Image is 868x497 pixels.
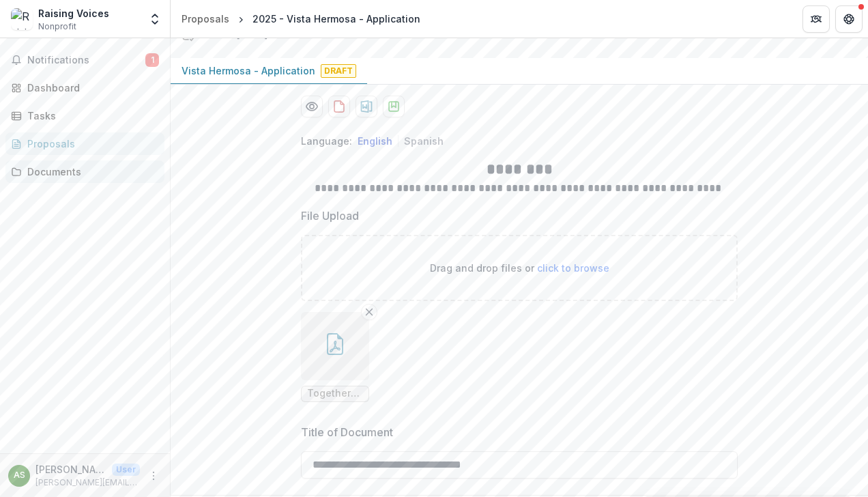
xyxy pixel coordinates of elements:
p: File Upload [301,208,359,224]
div: Raising Voices [38,6,109,20]
button: download-proposal [383,96,405,117]
button: Remove File [361,304,377,320]
span: Notifications [27,55,145,66]
a: Proposals [176,9,235,29]
div: Proposals [182,12,229,26]
div: Tasks [27,109,154,123]
span: TogetherwithGloriaGuide_Final (1).pdf [307,388,363,399]
div: Remove FileTogetherwithGloriaGuide_Final (1).pdf [301,312,369,402]
span: 1 [145,53,159,67]
p: Language: [301,134,352,148]
span: click to browse [537,262,609,274]
div: Ana-María Sosa [14,471,25,480]
div: Proposals [27,137,154,151]
p: User [112,464,140,476]
p: Vista Hermosa - Application [182,63,315,78]
nav: breadcrumb [176,9,426,29]
p: [PERSON_NAME] [35,462,106,477]
button: Open entity switcher [145,5,164,33]
button: Preview 73927320-cdd7-45d0-a4e5-17e05c0f15ef-0.pdf [301,96,323,117]
a: Tasks [5,104,164,127]
button: Notifications1 [5,49,164,71]
a: Proposals [5,132,164,155]
button: More [145,468,162,484]
a: Dashboard [5,76,164,99]
div: Documents [27,165,154,179]
p: [PERSON_NAME][EMAIL_ADDRESS][DOMAIN_NAME] [35,477,140,489]
button: Spanish [404,135,444,147]
button: Partners [802,5,830,33]
span: Nonprofit [38,20,76,33]
p: Title of Document [301,424,393,440]
span: Draft [321,64,356,78]
div: 2025 - Vista Hermosa - Application [252,12,420,26]
button: download-proposal [356,96,377,117]
div: Dashboard [27,81,154,95]
p: Drag and drop files or [430,261,609,275]
button: English [358,135,392,147]
button: Get Help [835,5,863,33]
a: Documents [5,160,164,183]
img: Raising Voices [11,8,33,30]
button: download-proposal [328,96,350,117]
